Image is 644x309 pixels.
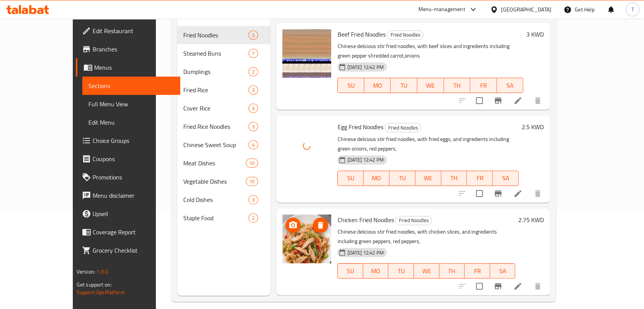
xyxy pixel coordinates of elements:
[183,49,248,58] div: Steamed Buns
[341,266,360,277] span: SU
[513,282,522,291] a: Edit menu item
[391,266,411,277] span: TU
[337,121,383,133] span: Egg Fried Noodles
[77,287,125,297] a: Support.OpsPlatform
[470,78,497,93] button: FR
[249,215,258,222] span: 2
[396,216,431,225] span: Fried Noodles
[522,122,544,132] h6: 2.5 KWD
[82,113,180,131] a: Edit Menu
[183,67,248,76] span: Dumplings
[441,171,467,186] button: TH
[344,156,386,163] span: [DATE] 12:42 PM
[246,159,258,168] div: items
[420,80,441,91] span: WE
[388,263,414,279] button: TU
[387,30,423,40] div: Fried Noodles
[418,5,465,14] div: Menu-management
[418,173,438,184] span: WE
[93,26,174,35] span: Edit Restaurant
[177,44,271,62] div: Steamed Buns7
[76,223,180,241] a: Coverage Report
[489,184,507,203] button: Branch-specific-item
[183,140,248,149] div: Chinese Sweet Soup
[417,266,436,277] span: WE
[367,173,386,184] span: MO
[77,280,112,290] span: Get support on:
[183,159,246,168] span: Meat Dishes
[177,136,271,154] div: Chinese Sweet Soup4
[529,91,547,110] button: delete
[337,227,515,246] p: Chinese delicious stir fried noodles, with chicken slices, and ingredients including green pepper...
[468,266,487,277] span: FR
[249,196,258,203] span: 3
[248,104,258,113] div: items
[76,186,180,205] a: Menu disclaimer
[489,277,507,295] button: Branch-specific-item
[249,141,258,149] span: 4
[183,177,246,186] span: Vegetable Dishes
[249,68,258,75] span: 2
[282,215,331,263] img: Chicken Fried Noodles
[177,26,271,44] div: Fried Noodles3
[631,5,634,14] span: T
[249,50,258,57] span: 7
[387,30,423,39] span: Fried Noodles
[248,30,258,40] div: items
[177,154,271,172] div: Meat Dishes10
[282,29,331,78] img: Beef Fried Noodles
[246,178,258,185] span: 10
[93,45,174,54] span: Branches
[183,85,248,94] span: Fried Rice
[249,32,258,39] span: 3
[341,173,360,184] span: SU
[442,266,462,277] span: TH
[76,241,180,259] a: Grocery Checklist
[248,122,258,131] div: items
[177,23,271,230] nav: Menu sections
[246,177,258,186] div: items
[471,93,487,109] span: Select to update
[465,263,490,279] button: FR
[246,160,258,167] span: 10
[93,173,174,182] span: Promotions
[493,266,513,277] span: SA
[444,173,464,184] span: TH
[439,263,465,279] button: TH
[337,42,523,61] p: Chinese delicious stir fried noodles, with beef slices and ingredients including green pepper shr...
[344,64,386,71] span: [DATE] 12:42 PM
[337,263,363,279] button: SU
[493,171,519,186] button: SA
[513,96,522,105] a: Edit menu item
[249,105,258,112] span: 3
[76,131,180,150] a: Choice Groups
[501,5,551,14] div: [GEOGRAPHIC_DATA]
[76,168,180,186] a: Promotions
[471,278,487,294] span: Select to update
[76,40,180,58] a: Branches
[496,173,516,184] span: SA
[177,62,271,81] div: Dumplings2
[389,171,415,186] button: TU
[367,80,388,91] span: MO
[248,213,258,223] div: items
[183,104,248,113] span: Cover Rice
[183,213,248,223] div: Staple Food
[344,249,386,256] span: [DATE] 12:42 PM
[513,189,522,198] a: Edit menu item
[177,117,271,136] div: Fried Rice Noodles3
[183,30,248,40] span: Fried Noodles
[76,58,180,77] a: Menus
[177,172,271,191] div: Vegetable Dishes10
[82,95,180,113] a: Full Menu View
[417,78,444,93] button: WE
[490,263,516,279] button: SA
[249,123,258,130] span: 3
[183,195,248,204] span: Cold Dishes
[444,78,471,93] button: TH
[93,209,174,218] span: Upsell
[473,80,494,91] span: FR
